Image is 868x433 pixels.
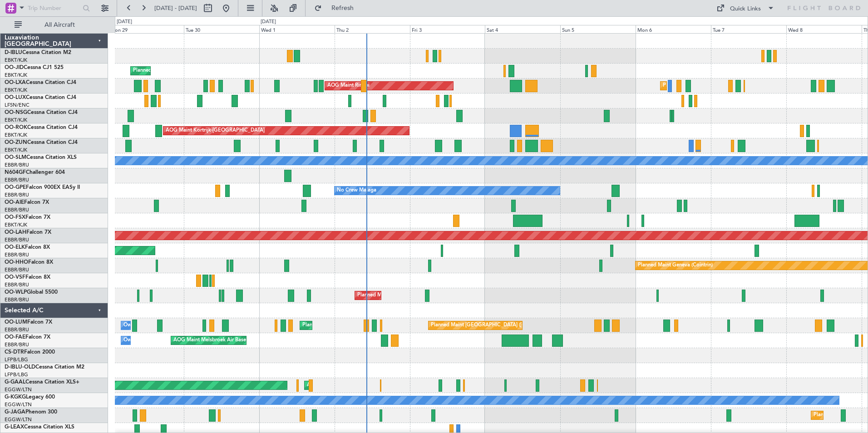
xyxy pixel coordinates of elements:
a: EBKT/KJK [5,72,27,79]
a: N604GFChallenger 604 [5,170,65,175]
a: OO-ZUNCessna Citation CJ4 [5,140,78,145]
a: EBKT/KJK [5,132,27,138]
a: G-GAALCessna Citation XLS+ [5,379,79,385]
div: Planned Maint Geneva (Cointrin) [638,259,713,272]
a: OO-AIEFalcon 7X [5,200,49,205]
a: OO-LUMFalcon 7X [5,320,52,325]
a: EGGW/LTN [5,386,32,393]
a: D-IBLU-OLDCessna Citation M2 [5,364,84,370]
a: OO-GPEFalcon 900EX EASy II [5,185,80,190]
div: Tue 30 [184,25,259,33]
span: OO-LUM [5,320,27,325]
div: Planned Maint [GEOGRAPHIC_DATA] ([GEOGRAPHIC_DATA] National) [431,319,595,332]
div: AOG Maint Melsbroek Air Base [173,334,246,347]
a: G-LEAXCessna Citation XLS [5,424,74,430]
button: Refresh [310,1,365,15]
div: Fri 3 [410,25,485,33]
span: OO-NSG [5,110,27,115]
a: EBKT/KJK [5,57,27,64]
a: D-IBLUCessna Citation M2 [5,50,71,55]
div: Wed 8 [786,25,862,33]
a: EBBR/BRU [5,207,29,213]
a: LFSN/ENC [5,102,30,108]
span: CS-DTR [5,349,24,355]
span: G-LEAX [5,424,24,430]
span: D-IBLU [5,50,22,55]
span: OO-FSX [5,215,25,220]
a: OO-ROKCessna Citation CJ4 [5,125,78,130]
div: Sun 5 [560,25,636,33]
span: OO-ELK [5,245,25,250]
a: OO-VSFFalcon 8X [5,275,50,280]
div: [DATE] [261,18,276,26]
a: EBKT/KJK [5,147,27,153]
a: OO-SLMCessna Citation XLS [5,155,77,160]
div: Thu 2 [335,25,410,33]
a: OO-LAHFalcon 7X [5,230,51,235]
a: OO-ELKFalcon 8X [5,245,50,250]
a: EBBR/BRU [5,326,29,333]
a: LFPB/LBG [5,356,28,363]
div: AOG Maint Kortrijk-[GEOGRAPHIC_DATA] [166,124,265,138]
a: EBBR/BRU [5,192,29,198]
div: Quick Links [730,5,761,14]
div: Mon 6 [636,25,711,33]
a: EBBR/BRU [5,296,29,303]
a: EBKT/KJK [5,221,27,228]
span: OO-GPE [5,185,26,190]
a: EBKT/KJK [5,87,27,93]
span: OO-VSF [5,275,25,280]
span: G-JAGA [5,409,25,415]
a: EBBR/BRU [5,251,29,258]
span: N604GF [5,170,26,175]
a: G-KGKGLegacy 600 [5,394,55,400]
a: EBBR/BRU [5,266,29,273]
div: Owner Melsbroek Air Base [123,334,185,347]
span: OO-FAE [5,335,25,340]
span: All Aircraft [24,22,96,28]
span: Refresh [324,5,362,11]
div: Planned Maint Kortrijk-[GEOGRAPHIC_DATA] [663,79,769,93]
span: D-IBLU-OLD [5,364,35,370]
a: OO-HHOFalcon 8X [5,260,53,265]
div: Owner Melsbroek Air Base [123,319,185,332]
span: OO-JID [5,65,24,70]
a: LFPB/LBG [5,371,28,378]
span: OO-AIE [5,200,24,205]
div: No Crew Malaga [337,184,376,197]
span: OO-LAH [5,230,26,235]
span: OO-HHO [5,260,28,265]
div: Mon 29 [108,25,184,33]
a: OO-WLPGlobal 5500 [5,290,58,295]
a: CS-DTRFalcon 2000 [5,349,55,355]
div: [DATE] [117,18,132,26]
button: Quick Links [712,1,779,15]
a: EBBR/BRU [5,341,29,348]
span: OO-ROK [5,125,27,130]
span: [DATE] - [DATE] [154,4,197,12]
div: AOG Maint Rimini [327,79,370,93]
a: EBBR/BRU [5,162,29,168]
span: OO-SLM [5,155,26,160]
div: Tue 7 [711,25,786,33]
span: OO-WLP [5,290,27,295]
a: EBBR/BRU [5,236,29,243]
a: OO-FAEFalcon 7X [5,335,50,340]
a: EBKT/KJK [5,117,27,123]
a: OO-FSXFalcon 7X [5,215,50,220]
div: Planned Maint Kortrijk-[GEOGRAPHIC_DATA] [133,64,239,78]
div: Wed 1 [259,25,335,33]
a: EBBR/BRU [5,281,29,288]
a: G-JAGAPhenom 300 [5,409,57,415]
span: G-KGKG [5,394,26,400]
a: OO-LXACessna Citation CJ4 [5,80,76,85]
span: OO-ZUN [5,140,27,145]
a: EGGW/LTN [5,401,32,408]
div: AOG Maint Dusseldorf [307,379,360,392]
a: OO-LUXCessna Citation CJ4 [5,95,76,100]
span: OO-LXA [5,80,26,85]
span: G-GAAL [5,379,25,385]
div: Planned Maint [GEOGRAPHIC_DATA] ([GEOGRAPHIC_DATA] National) [302,319,467,332]
div: Planned Maint Milan (Linate) [357,289,423,302]
a: EGGW/LTN [5,416,32,423]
